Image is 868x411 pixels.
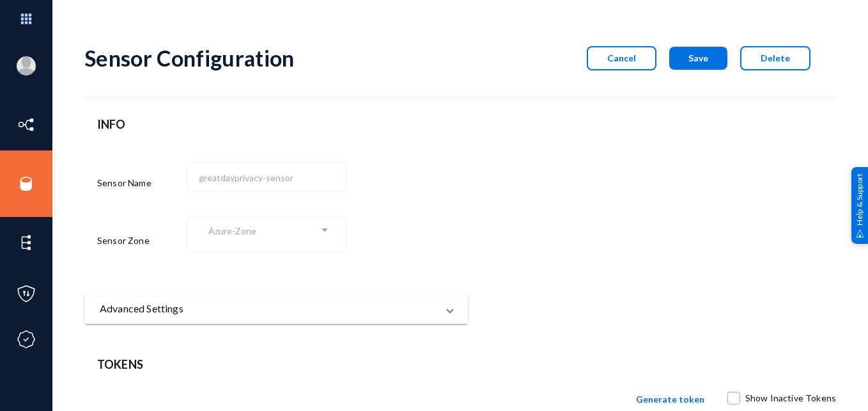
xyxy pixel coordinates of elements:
[17,284,36,303] img: icon-policies.svg
[740,46,810,70] button: Delete
[17,330,36,349] img: icon-compliance.svg
[97,356,823,373] header: Tokens
[97,159,187,207] div: Sensor Name
[636,394,704,405] span: Generate token
[17,56,36,76] img: blank-profile-picture.png
[745,389,836,408] span: Show Inactive Tokens
[7,5,45,33] img: app launcher
[587,46,656,70] button: Cancel
[17,174,36,193] img: icon-sources.svg
[688,52,708,63] span: Save
[17,115,36,134] img: icon-inventory.svg
[669,47,727,70] button: Save
[84,293,468,324] mat-expansion-panel-header: Advanced Settings
[100,301,437,316] mat-panel-title: Advanced Settings
[84,45,295,71] div: Sensor Configuration
[97,214,187,268] div: Sensor Zone
[17,233,36,252] img: icon-elements.svg
[97,116,455,133] header: INFO
[856,229,864,238] img: help_support.svg
[761,52,790,63] span: Delete
[574,52,656,63] a: Cancel
[208,225,256,236] span: Azure-Zone
[607,52,636,63] span: Cancel
[199,172,340,184] input: Name
[851,167,868,244] div: Help & Support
